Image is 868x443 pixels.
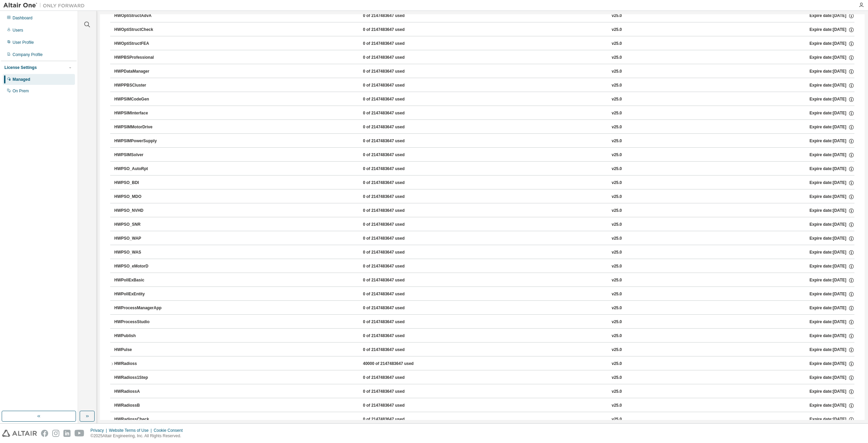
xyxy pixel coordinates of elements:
div: 0 of 2147483647 used [363,208,424,214]
div: v25.0 [612,55,622,61]
div: 0 of 2147483647 used [363,152,424,158]
div: v25.0 [612,96,622,103]
div: v25.0 [612,69,622,75]
div: Expire date: [DATE] [810,361,854,367]
div: 0 of 2147483647 used [363,375,424,381]
div: HWPSO_eMotorD [114,263,175,270]
div: User Profile [13,40,34,45]
div: Users [13,27,23,33]
div: 0 of 2147483647 used [363,347,424,353]
div: Expire date: [DATE] [809,277,854,283]
div: Expire date: [DATE] [809,291,854,297]
div: v25.0 [612,319,622,325]
div: v25.0 [612,152,622,158]
button: HWOptiStructFEA0 of 2147483647 usedv25.0Expire date:[DATE] [114,36,854,51]
button: HWPDataManager0 of 2147483647 usedv25.0Expire date:[DATE] [114,64,854,79]
div: HWOptiStructFEA [114,41,175,47]
div: Expire date: [DATE] [809,305,854,311]
div: 0 of 2147483647 used [363,319,424,325]
div: HWPollExEntity [114,291,175,297]
div: Cookie Consent [154,428,186,433]
div: Dashboard [13,15,33,21]
div: HWPSIMPowerSupply [114,138,175,144]
div: HWProcessStudio [114,319,175,325]
div: v25.0 [612,222,622,228]
button: HWOptiStructCheck0 of 2147483647 usedv25.0Expire date:[DATE] [114,22,854,37]
div: Expire date: [DATE] [809,110,854,116]
img: altair_logo.svg [2,430,37,437]
div: 0 of 2147483647 used [363,236,424,242]
div: v25.0 [612,124,622,130]
div: HWPSO_WAP [114,236,175,242]
div: HWPSO_NVHD [114,208,175,214]
div: HWPublish [114,333,175,339]
button: HWPSIMSolver0 of 2147483647 usedv25.0Expire date:[DATE] [114,148,854,163]
button: HWPBSProfessional0 of 2147483647 usedv25.0Expire date:[DATE] [114,50,854,65]
button: HWRadioss40000 of 2147483647 usedv25.0Expire date:[DATE] [110,356,854,371]
div: HWPSO_AutoRpt [114,166,175,172]
div: Expire date: [DATE] [809,319,854,325]
div: HWRadiossB [114,403,175,409]
div: HWRadioss [114,361,175,367]
button: HWPSO_WAS0 of 2147483647 usedv25.0Expire date:[DATE] [114,245,854,260]
div: 0 of 2147483647 used [363,277,424,283]
div: 0 of 2147483647 used [363,333,424,339]
button: HWRadiossCheck0 of 2147483647 usedv25.0Expire date:[DATE] [114,412,854,427]
div: 0 of 2147483647 used [363,403,424,409]
div: HWPBSProfessional [114,55,175,61]
div: On Prem [13,88,29,94]
div: Expire date: [DATE] [809,236,854,242]
div: v25.0 [612,208,622,214]
div: HWPSIMSolver [114,152,175,158]
div: HWPSIMInterface [114,110,175,116]
div: 0 of 2147483647 used [363,96,424,103]
div: Expire date: [DATE] [809,69,854,75]
div: HWPSO_SNR [114,222,175,228]
div: 0 of 2147483647 used [363,27,424,33]
div: Expire date: [DATE] [809,208,854,214]
div: v25.0 [612,180,622,186]
button: HWPSO_AutoRpt0 of 2147483647 usedv25.0Expire date:[DATE] [114,162,854,177]
div: 0 of 2147483647 used [363,250,424,256]
div: v25.0 [612,403,622,409]
div: v25.0 [612,250,622,256]
div: Expire date: [DATE] [809,166,854,172]
div: Expire date: [DATE] [809,222,854,228]
div: HWPSO_WAS [114,250,175,256]
button: HWPSO_BDI0 of 2147483647 usedv25.0Expire date:[DATE] [114,176,854,190]
div: 0 of 2147483647 used [363,82,424,89]
button: HWRadioss1Step0 of 2147483647 usedv25.0Expire date:[DATE] [114,370,854,385]
button: HWOptiStructAdvA0 of 2147483647 usedv25.0Expire date:[DATE] [114,8,854,23]
div: 0 of 2147483647 used [363,55,424,61]
div: v25.0 [612,305,622,311]
div: 0 of 2147483647 used [363,417,424,423]
div: Expire date: [DATE] [809,347,854,353]
div: Website Terms of Use [109,428,154,433]
div: Expire date: [DATE] [809,250,854,256]
div: v25.0 [612,375,622,381]
button: HWProcessManagerApp0 of 2147483647 usedv25.0Expire date:[DATE] [114,301,854,316]
div: 0 of 2147483647 used [363,263,424,270]
div: 0 of 2147483647 used [363,138,424,144]
div: HWRadioss1Step [114,375,175,381]
div: Expire date: [DATE] [809,194,854,200]
button: HWPSO_NVHD0 of 2147483647 usedv25.0Expire date:[DATE] [114,203,854,218]
div: v25.0 [612,82,622,89]
div: HWPollExBasic [114,277,175,283]
div: HWPSIMMotorDrive [114,124,175,130]
button: HWPSIMCodeGen0 of 2147483647 usedv25.0Expire date:[DATE] [114,92,854,107]
button: HWPublish0 of 2147483647 usedv25.0Expire date:[DATE] [114,329,854,344]
div: Expire date: [DATE] [809,333,854,339]
div: 0 of 2147483647 used [363,124,424,130]
div: HWRadiossCheck [114,417,175,423]
div: 0 of 2147483647 used [363,222,424,228]
div: Expire date: [DATE] [809,152,854,158]
div: Expire date: [DATE] [809,263,854,270]
div: Expire date: [DATE] [809,180,854,186]
div: 0 of 2147483647 used [363,194,424,200]
div: HWProcessManagerApp [114,305,175,311]
div: Expire date: [DATE] [809,82,854,89]
div: HWPSO_MDO [114,194,175,200]
div: 0 of 2147483647 used [363,291,424,297]
button: HWPSO_SNR0 of 2147483647 usedv25.0Expire date:[DATE] [114,217,854,232]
